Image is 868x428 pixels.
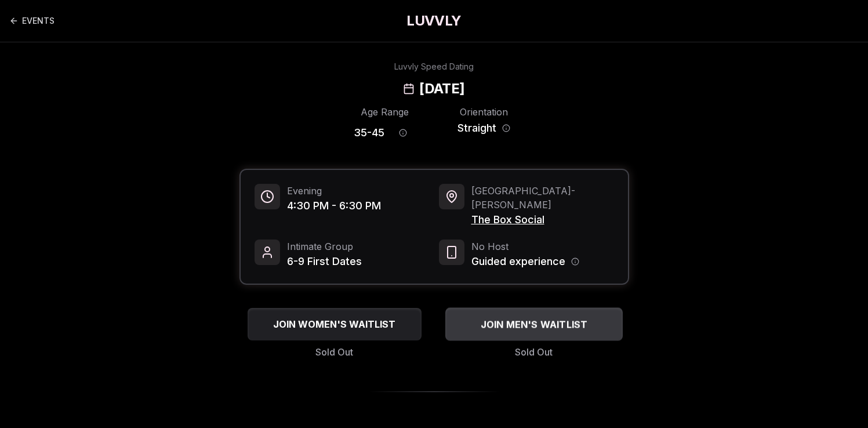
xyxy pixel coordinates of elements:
span: 4:30 PM - 6:30 PM [287,198,381,214]
span: [GEOGRAPHIC_DATA] - [PERSON_NAME] [471,184,614,212]
span: Sold Out [315,345,353,359]
span: Guided experience [471,253,565,270]
button: JOIN MEN'S WAITLIST - Sold Out [445,307,623,340]
div: Luvvly Speed Dating [394,61,474,72]
a: Back to events [9,9,55,32]
span: Evening [287,184,381,198]
span: Sold Out [515,345,553,359]
span: JOIN WOMEN'S WAITLIST [271,317,398,331]
span: JOIN MEN'S WAITLIST [478,317,590,331]
div: Age Range [354,105,416,119]
button: JOIN WOMEN'S WAITLIST - Sold Out [248,308,422,340]
span: No Host [471,240,579,253]
span: Intimate Group [287,240,362,253]
span: 35 - 45 [354,125,384,141]
button: Orientation information [502,124,510,132]
span: 6-9 First Dates [287,253,362,270]
span: Straight [457,120,496,136]
span: The Box Social [471,212,614,228]
a: LUVVLY [406,12,461,30]
button: Host information [571,257,579,266]
h2: [DATE] [419,79,464,98]
div: Orientation [453,105,515,119]
button: Age range information [390,120,416,146]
